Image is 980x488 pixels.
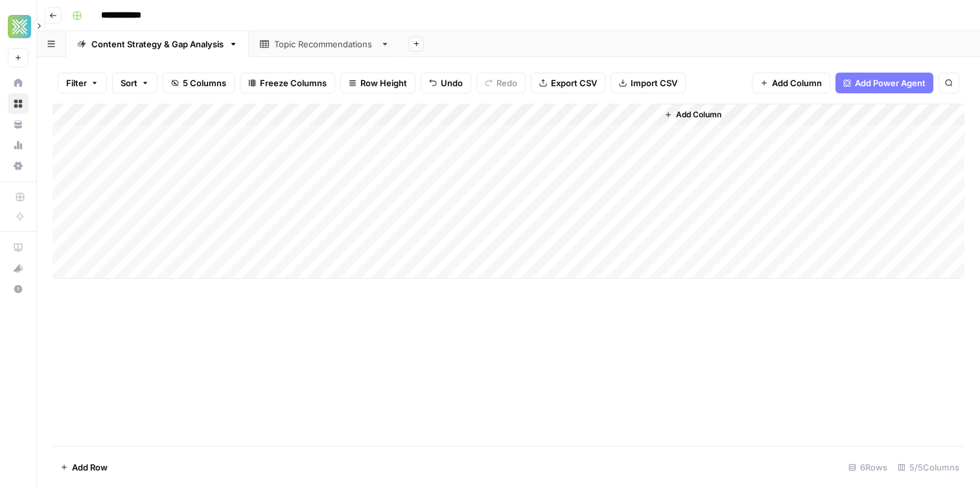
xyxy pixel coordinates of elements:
span: Redo [496,76,517,89]
a: Home [8,73,29,93]
button: Filter [58,73,107,93]
span: Add Power Agent [855,76,926,89]
span: Add Row [72,461,108,474]
button: Redo [476,73,526,93]
span: Freeze Columns [260,76,327,89]
span: Sort [121,76,137,89]
button: Add Power Agent [835,73,933,93]
button: Undo [421,73,471,93]
a: Settings [8,156,29,176]
a: Content Strategy & Gap Analysis [66,31,249,57]
button: 5 Columns [163,73,235,93]
div: 5/5 Columns [892,457,964,478]
button: Export CSV [531,73,605,93]
button: Import CSV [611,73,686,93]
span: Export CSV [551,76,597,89]
button: Freeze Columns [240,73,335,93]
a: Browse [8,93,29,114]
span: Row Height [360,76,407,89]
button: Add Column [659,106,727,123]
span: Undo [441,76,463,89]
button: Help + Support [8,279,29,299]
span: Filter [66,76,87,89]
span: Add Column [676,109,721,121]
a: Topic Recommendations [249,31,401,57]
span: 5 Columns [183,76,226,89]
div: Topic Recommendations [274,38,375,51]
button: Row Height [340,73,415,93]
div: What's new? [8,259,28,278]
span: Import CSV [631,76,677,89]
div: Content Strategy & Gap Analysis [91,38,224,51]
button: Sort [112,73,157,93]
span: Add Column [772,76,822,89]
button: What's new? [8,258,29,279]
div: 6 Rows [843,457,892,478]
a: Usage [8,135,29,156]
button: Add Column [752,73,830,93]
button: Add Row [52,457,115,478]
button: Workspace: Xponent21 [8,10,29,43]
a: AirOps Academy [8,237,29,258]
img: Xponent21 Logo [8,15,31,38]
a: Your Data [8,114,29,135]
